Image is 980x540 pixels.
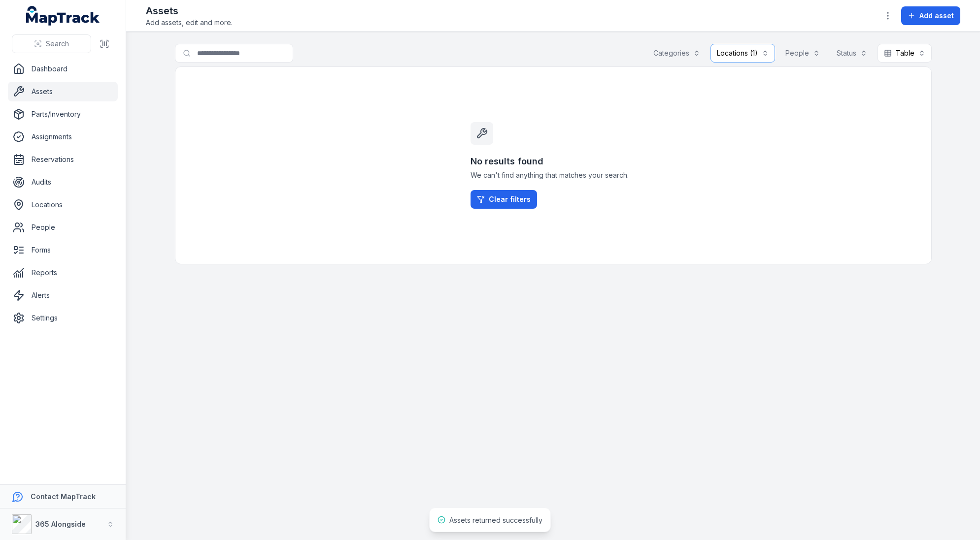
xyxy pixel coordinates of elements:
[8,82,118,101] a: Assets
[878,44,932,63] button: Table
[471,190,537,209] a: Clear filters
[919,11,954,21] span: Add asset
[8,127,118,147] a: Assignments
[146,18,233,28] span: Add assets, edit and more.
[26,6,100,26] a: MapTrack
[830,44,874,63] button: Status
[8,104,118,124] a: Parts/Inventory
[146,4,233,18] h2: Assets
[31,492,96,501] strong: Contact MapTrack
[8,263,118,283] a: Reports
[471,155,636,168] h3: No results found
[471,170,636,180] span: We can't find anything that matches your search.
[8,240,118,260] a: Forms
[8,286,118,305] a: Alerts
[8,150,118,169] a: Reservations
[46,39,69,49] span: Search
[901,6,960,25] button: Add asset
[8,59,118,79] a: Dashboard
[8,195,118,215] a: Locations
[8,172,118,192] a: Audits
[647,44,707,63] button: Categories
[12,34,91,53] button: Search
[35,520,86,528] strong: 365 Alongside
[779,44,826,63] button: People
[710,44,775,63] button: Locations (1)
[8,218,118,237] a: People
[449,516,542,524] span: Assets returned successfully
[8,308,118,328] a: Settings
